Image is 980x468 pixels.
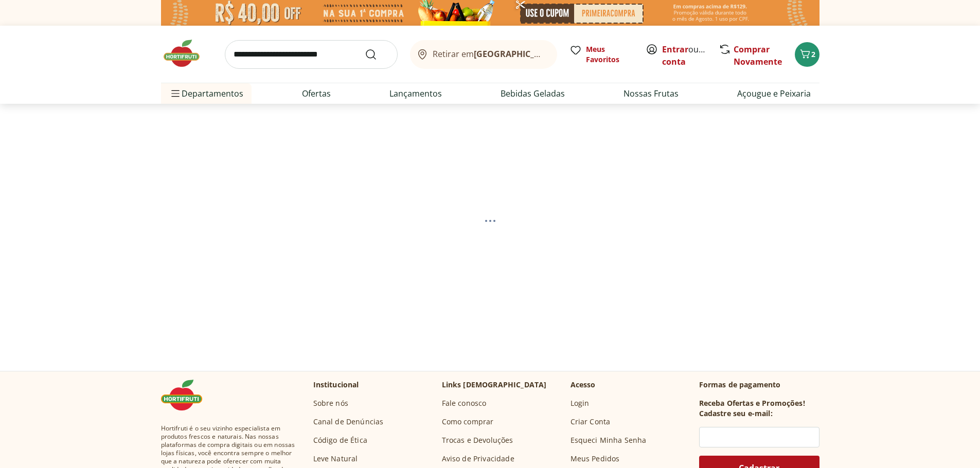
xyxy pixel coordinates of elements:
[313,435,367,445] a: Código de Ética
[313,398,348,408] a: Sobre nós
[410,40,557,69] button: Retirar em[GEOGRAPHIC_DATA]/[GEOGRAPHIC_DATA]
[225,40,398,69] input: search
[313,454,358,464] a: Leve Natural
[571,417,611,427] a: Criar Conta
[662,44,719,67] a: Criar conta
[313,417,384,427] a: Canal de Denúncias
[313,380,359,390] p: Institucional
[442,380,547,390] p: Links [DEMOGRAPHIC_DATA]
[662,44,688,55] a: Entrar
[161,38,212,69] img: Hortifruti
[737,87,811,100] a: Açougue e Peixaria
[442,454,514,464] a: Aviso de Privacidade
[586,44,633,65] span: Meus Favoritos
[474,48,647,60] b: [GEOGRAPHIC_DATA]/[GEOGRAPHIC_DATA]
[623,87,679,100] a: Nossas Frutas
[795,42,819,67] button: Carrinho
[571,380,596,390] p: Acesso
[501,87,565,100] a: Bebidas Geladas
[699,408,773,419] h3: Cadastre seu e-mail:
[442,417,494,427] a: Como comprar
[569,44,633,65] a: Meus Favoritos
[571,435,647,445] a: Esqueci Minha Senha
[169,81,243,106] span: Departamentos
[433,49,546,59] span: Retirar em
[365,48,389,61] button: Submit Search
[169,81,182,106] button: Menu
[389,87,442,100] a: Lançamentos
[442,398,487,408] a: Fale conosco
[161,380,212,410] img: Hortifruti
[699,398,805,408] h3: Receba Ofertas e Promoções!
[571,454,620,464] a: Meus Pedidos
[571,398,590,408] a: Login
[734,44,782,67] a: Comprar Novamente
[302,87,331,100] a: Ofertas
[662,43,708,68] span: ou
[811,49,815,59] span: 2
[442,435,513,445] a: Trocas e Devoluções
[699,380,819,390] p: Formas de pagamento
